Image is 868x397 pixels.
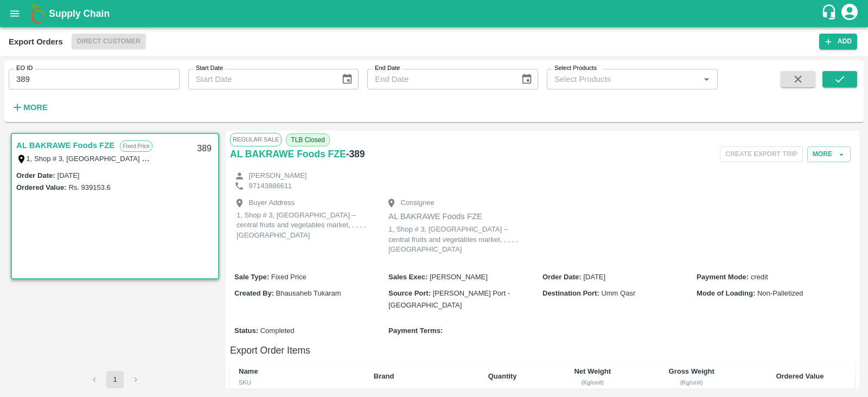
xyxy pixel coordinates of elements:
[542,289,599,297] b: Destination Port :
[669,367,714,375] b: Gross Weight
[68,183,110,191] label: Rs. 939153.6
[237,210,367,241] p: 1, Shop # 3, [GEOGRAPHIC_DATA] – central fruits and vegetables market, , , , , [GEOGRAPHIC_DATA]
[699,72,713,86] button: Open
[574,367,611,375] b: Net Weight
[16,138,114,152] a: AL BAKRAWE Foods FZE
[516,69,537,89] button: Choose date
[84,371,146,388] nav: pagination navigation
[9,35,63,49] div: Export Orders
[249,198,295,208] p: Buyer Address
[16,183,66,191] label: Ordered Value:
[239,367,258,375] b: Name
[58,171,80,180] label: [DATE]
[9,98,50,117] button: More
[271,273,307,281] span: Fixed Price
[840,2,859,25] div: account of current user
[190,136,218,162] div: 389
[49,6,821,21] a: Supply Chain
[16,171,55,180] label: Order Date :
[234,289,274,297] b: Created By :
[249,171,307,181] p: [PERSON_NAME]
[697,273,749,281] b: Payment Mode :
[106,371,124,388] button: page 1
[27,154,353,163] label: 1, Shop # 3, [GEOGRAPHIC_DATA] – central fruits and vegetables market, , , , , [GEOGRAPHIC_DATA]
[388,289,431,297] b: Source Port :
[554,64,597,73] label: Select Products
[239,377,356,387] div: SKU
[346,146,365,162] h6: - 389
[807,146,851,162] button: More
[276,289,341,297] span: Bhausaheb Tukaram
[27,3,49,24] img: logo
[776,372,824,380] b: Ordered Value
[388,225,519,255] p: 1, Shop # 3, [GEOGRAPHIC_DATA] – central fruits and vegetables market, , , , , [GEOGRAPHIC_DATA]
[230,133,282,146] span: Regular Sale
[234,326,258,335] b: Status :
[374,372,394,380] b: Brand
[286,133,330,146] span: TLB Closed
[583,273,605,281] span: [DATE]
[488,372,517,380] b: Quantity
[230,343,855,358] h6: Export Order Items
[188,69,333,89] input: Start Date
[388,273,427,281] b: Sales Exec :
[230,146,346,162] a: AL BAKRAWE Foods FZE
[647,377,736,387] div: (Kg/unit)
[556,377,629,387] div: (Kg/unit)
[16,64,33,73] label: EO ID
[9,69,180,89] input: Enter EO ID
[2,1,27,26] button: open drawer
[757,289,803,297] span: Non-Palletized
[751,273,768,281] span: credit
[120,140,152,152] p: Fixed Price
[821,4,840,23] div: customer-support
[367,69,512,89] input: End Date
[375,64,400,73] label: End Date
[819,34,857,49] button: Add
[23,103,48,112] strong: More
[550,72,697,86] input: Select Products
[49,8,110,19] b: Supply Chain
[196,64,223,73] label: Start Date
[234,273,269,281] b: Sale Type :
[697,289,755,297] b: Mode of Loading :
[601,289,635,297] span: Umm Qasr
[388,326,443,335] b: Payment Terms :
[337,69,358,89] button: Choose date
[388,210,519,222] p: AL BAKRAWE Foods FZE
[260,326,295,335] span: Completed
[542,273,582,281] b: Order Date :
[249,181,292,191] p: 97143886611
[388,289,510,309] span: [PERSON_NAME] Port - [GEOGRAPHIC_DATA]
[430,273,488,281] span: [PERSON_NAME]
[401,198,435,208] p: Consignee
